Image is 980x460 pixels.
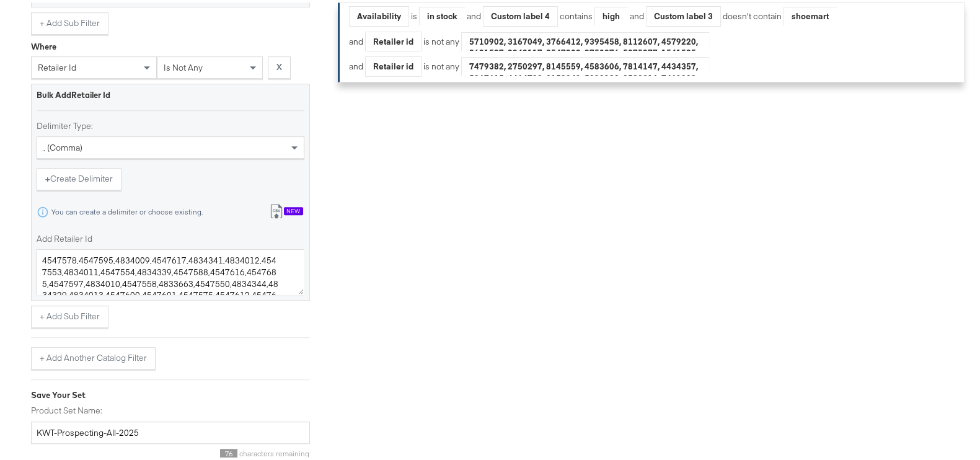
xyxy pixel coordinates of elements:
[31,303,108,325] button: + Add Sub Filter
[462,55,709,73] div: 7479382, 2750297, 8145559, 4583606, 7814147, 4434357, 5267615, 4464728, 3150941, 5919128, 8588316...
[220,446,237,456] span: 76
[420,4,464,23] div: in stock
[31,419,310,442] input: Give your set a descriptive name
[45,170,50,182] strong: +
[37,166,121,188] button: +Create Delimiter
[51,205,203,214] div: You can create a delimiter or choose existing.
[462,30,709,48] div: 5710902, 3167049, 3766412, 9395458, 8112607, 4579220, 2691597, 2949117, 8547909, 9750876, 5875977...
[483,4,557,24] div: Custom label 4
[31,446,310,456] div: characters remaining
[37,231,304,242] label: Add Retailer Id
[349,54,709,74] div: and
[350,4,408,24] div: Availability
[467,4,628,24] div: and
[164,60,203,71] span: is not any
[284,205,303,213] div: New
[784,4,836,23] div: shoemart
[260,198,312,221] button: New
[422,33,461,45] div: is not any
[43,139,82,151] span: , (comma)
[31,345,156,367] button: + Add Another Catalog Filter
[558,8,594,20] div: contains
[647,4,720,24] div: Custom label 3
[595,4,627,23] div: high
[366,55,421,74] div: Retailer id
[349,29,709,50] div: and
[422,58,461,70] div: is not any
[38,60,76,71] span: retailer id
[721,8,784,20] div: doesn't contain
[268,54,291,76] button: X
[409,8,419,20] div: is
[31,402,310,414] label: Product Set Name:
[31,38,56,50] div: Where
[31,10,108,32] button: + Add Sub Filter
[37,87,304,99] div: Bulk Add Retailer Id
[366,30,421,49] div: Retailer id
[37,118,304,130] label: Delimiter Type:
[276,59,282,71] strong: X
[37,247,304,293] textarea: 4547578,4547595,4834009,4547617,4834341,4834012,4547553,4834011,4547554,4834339,4547588,4547616,4...
[31,387,310,399] div: Save Your Set
[630,4,837,24] div: and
